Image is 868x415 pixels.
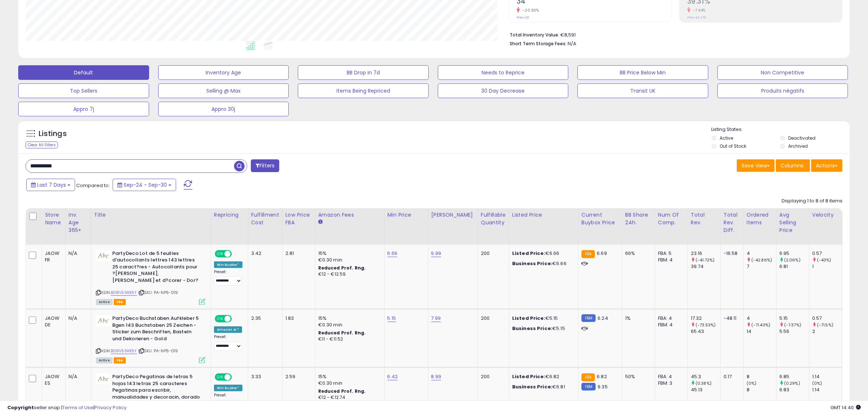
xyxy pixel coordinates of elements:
[720,143,746,149] label: Out of Stock
[747,328,776,335] div: 14
[520,8,539,13] small: -20.93%
[318,315,379,322] div: 15%
[658,315,682,322] div: FBA: 4
[581,211,619,226] div: Current Buybox Price
[214,385,242,391] div: Win BuyBox *
[512,211,575,219] div: Listed Price
[18,84,149,98] button: Top Sellers
[812,315,842,322] div: 0.57
[811,159,842,172] button: Actions
[481,315,503,322] div: 200
[285,315,310,322] div: 1.83
[817,257,832,263] small: (-43%)
[779,315,809,322] div: 5.15
[251,373,277,380] div: 3.33
[96,373,110,384] img: 31XQTr0sOnL._SL40_.jpg
[251,211,279,226] div: Fulfillment Cost
[812,263,842,270] div: 1
[510,30,837,39] li: €8,591
[388,315,396,322] a: 5.15
[318,322,379,328] div: €0.30 min
[581,314,596,322] small: FBM
[94,211,208,219] div: Title
[158,102,289,116] button: Appro 30j
[691,315,720,322] div: 17.32
[512,315,545,322] b: Listed Price:
[26,179,75,191] button: Last 7 Days
[747,263,776,270] div: 7
[691,263,720,270] div: 39.74
[69,211,88,234] div: Inv. Age 365+
[747,211,773,226] div: Ordered Items
[720,135,733,141] label: Active
[285,250,310,257] div: 2.81
[747,373,776,380] div: 8
[318,336,379,342] div: €11 - €11.52
[712,126,850,133] p: Listing States:
[779,263,809,270] div: 6.81
[45,250,60,263] div: JAOW FR
[830,404,861,411] span: 2025-10-8 14:40 GMT
[69,373,85,380] div: N/A
[779,387,809,393] div: 6.83
[568,40,576,47] span: N/A
[724,211,740,234] div: Total Rev. Diff.
[658,250,682,257] div: FBA: 5
[231,374,242,380] span: OFF
[737,159,775,172] button: Save View
[598,315,608,322] span: 6.24
[113,179,176,191] button: Sep-24 - Sep-30
[784,322,801,328] small: (-7.37%)
[658,322,682,328] div: FBM: 4
[597,250,607,257] span: 6.69
[691,328,720,335] div: 65.43
[512,373,545,380] b: Listed Price:
[69,250,85,257] div: N/A
[512,325,552,332] b: Business Price:
[26,141,58,148] div: Clear All Filters
[114,357,126,364] span: FBA
[776,159,810,172] button: Columns
[577,84,708,98] button: Transit UK
[597,373,607,380] span: 6.82
[691,250,720,257] div: 23.16
[751,257,772,263] small: (-42.86%)
[96,250,205,304] div: ASIN:
[747,380,757,386] small: (0%)
[812,380,822,386] small: (0%)
[318,219,323,225] small: Amazon Fees.
[318,330,366,336] b: Reduced Prof. Rng.
[158,65,289,80] button: Inventory Age
[581,373,595,381] small: FBA
[598,383,608,390] span: 9.35
[124,181,167,189] span: Sep-24 - Sep-30
[96,299,113,305] span: All listings currently available for purchase on Amazon
[76,182,110,189] span: Compared to:
[817,322,833,328] small: (-71.5%)
[691,211,717,226] div: Total Rev.
[62,404,93,411] a: Terms of Use
[751,322,770,328] small: (-71.43%)
[318,373,379,380] div: 15%
[812,387,842,393] div: 1.14
[388,211,425,219] div: Min Price
[318,257,379,263] div: €0.30 min
[658,211,685,226] div: Num of Comp.
[512,325,573,332] div: €5.15
[517,15,529,20] small: Prev: 43
[112,250,201,286] b: PartyDeco Lot de 5 feuilles d'autocollants lettres 143 lettres 25 caract?res - Autocollants pour ...
[39,129,67,139] h5: Listings
[285,373,310,380] div: 2.59
[214,326,242,333] div: Amazon AI *
[231,316,242,322] span: OFF
[214,393,242,409] div: Preset:
[215,316,225,322] span: ON
[138,348,178,354] span: | SKU: PA-NP5-019
[812,373,842,380] div: 1.14
[691,387,720,393] div: 45.13
[512,260,552,267] b: Business Price:
[214,269,242,286] div: Preset:
[696,257,715,263] small: (-41.72%)
[114,299,126,305] span: FBA
[431,211,475,219] div: [PERSON_NAME]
